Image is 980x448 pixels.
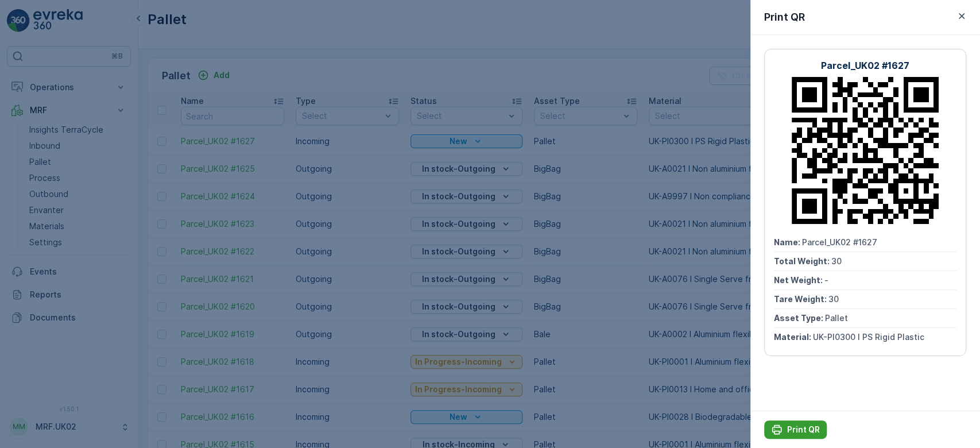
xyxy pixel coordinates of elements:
span: UK-A0021 I Non aluminium flexibles [49,283,191,293]
span: Total Weight : [10,207,67,217]
p: Parcel_UK02 #1625 [445,10,533,24]
span: 30 [64,245,75,255]
span: 30 [828,294,839,304]
span: Parcel_UK02 #1627 [802,237,877,247]
span: Material : [774,332,813,342]
p: Print QR [764,9,805,25]
span: Net Weight : [774,275,824,285]
span: 30 [831,256,842,266]
span: - [824,275,828,285]
span: Pallet [825,313,848,323]
p: Print QR [787,424,820,435]
span: Net Weight : [10,226,60,236]
span: Name : [774,237,802,247]
span: Parcel_UK02 #1625 [38,188,113,198]
button: Print QR [764,420,827,439]
span: Asset Type : [10,264,61,274]
span: Material : [10,283,49,293]
span: Total Weight : [774,256,831,266]
span: Tare Weight : [774,294,828,304]
span: Asset Type : [774,313,825,323]
span: 30 [67,207,78,217]
p: Parcel_UK02 #1627 [821,59,909,72]
span: Name : [10,188,38,198]
span: Tare Weight : [10,245,64,255]
span: UK-PI0300 I PS Rigid Plastic [813,332,924,342]
span: - [60,226,64,236]
span: BigBag [61,264,88,274]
